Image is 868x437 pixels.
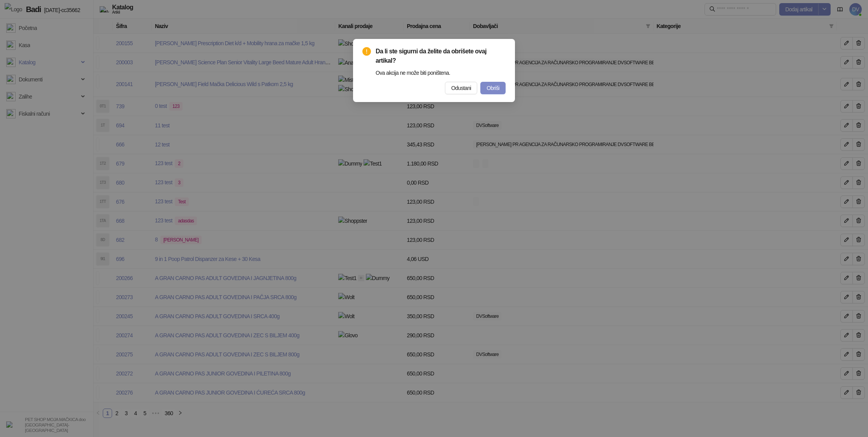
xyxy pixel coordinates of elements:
[487,85,499,91] span: Obriši
[480,82,506,94] button: Obriši
[445,82,477,94] button: Odustani
[376,69,506,77] div: Ova akcija ne može biti poništena.
[362,47,371,56] span: exclamation-circle
[451,85,471,91] span: Odustani
[376,47,506,65] span: Da li ste sigurni da želite da obrišete ovaj artikal?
